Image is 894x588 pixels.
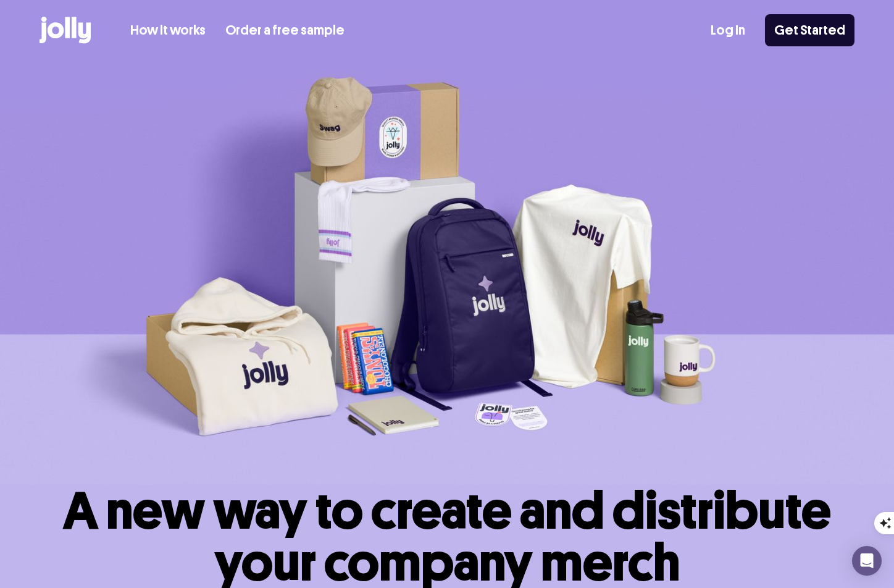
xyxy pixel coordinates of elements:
a: How it works [130,20,206,41]
a: Order a free sample [225,20,345,41]
a: Log In [711,20,745,41]
div: Open Intercom Messenger [852,546,882,576]
a: Get Started [765,14,854,46]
